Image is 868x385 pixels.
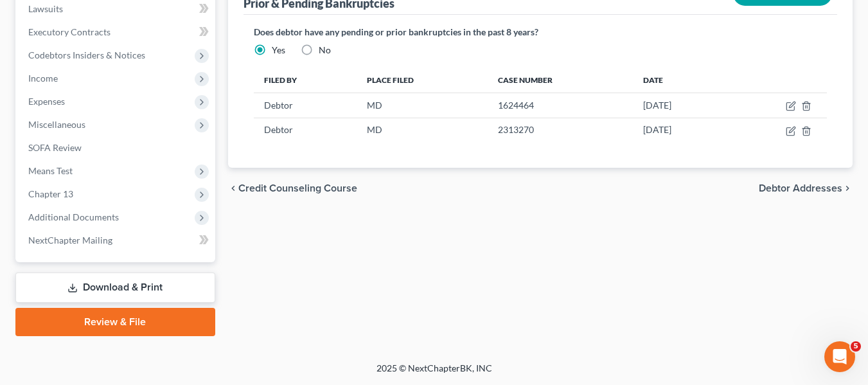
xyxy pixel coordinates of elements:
[633,67,727,93] th: Date
[18,21,215,44] a: Executory Contracts
[18,229,215,252] a: NextChapter Mailing
[28,3,63,14] span: Lawsuits
[357,93,487,118] td: MD
[759,183,842,193] span: Debtor Addresses
[228,183,357,193] button: chevron_left Credit Counseling Course
[28,96,65,107] span: Expenses
[28,142,82,153] span: SOFA Review
[851,341,861,352] span: 5
[28,188,73,199] span: Chapter 13
[28,165,73,176] span: Means Test
[68,362,801,385] div: 2025 © NextChapterBK, INC
[28,119,85,130] span: Miscellaneous
[28,235,112,246] span: NextChapter Mailing
[633,93,727,118] td: [DATE]
[488,67,633,93] th: Case Number
[28,49,145,60] span: Codebtors Insiders & Notices
[18,136,215,159] a: SOFA Review
[357,67,487,93] th: Place Filed
[28,73,58,84] span: Income
[488,93,633,118] td: 1624464
[824,341,855,372] iframe: Intercom live chat
[357,118,487,142] td: MD
[633,118,727,142] td: [DATE]
[28,211,119,222] span: Additional Documents
[272,44,285,57] label: Yes
[759,183,853,193] button: Debtor Addresses chevron_right
[254,93,357,118] td: Debtor
[488,118,633,142] td: 2313270
[842,183,853,193] i: chevron_right
[15,273,215,303] a: Download & Print
[254,25,827,39] label: Does debtor have any pending or prior bankruptcies in the past 8 years?
[254,118,357,142] td: Debtor
[238,183,357,193] span: Credit Counseling Course
[228,183,238,193] i: chevron_left
[28,26,111,37] span: Executory Contracts
[15,308,215,336] a: Review & File
[319,44,331,57] label: No
[254,67,357,93] th: Filed By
